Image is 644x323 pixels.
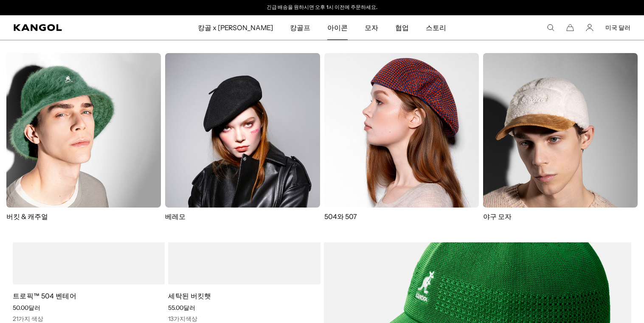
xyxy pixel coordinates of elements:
font: 색상 [186,315,197,323]
font: 협업 [395,23,409,32]
font: 야구 모자 [483,212,512,221]
a: 계정 [586,24,593,31]
font: 버킷 & 캐주얼 [6,212,48,221]
slideshow-component: 안내 바 [235,4,410,11]
font: 13가지 [168,315,186,323]
font: 캉골프 [290,23,310,32]
font: 스토리 [426,23,446,32]
a: 아이콘 [319,15,356,40]
div: 발표 [235,4,410,11]
a: 캉골 x [PERSON_NAME] [189,15,282,40]
font: 50.00달러 [13,304,40,312]
a: 버킷 & 캐주얼 [6,53,161,221]
a: 모자 [356,15,387,40]
font: 가지 색상 [18,315,43,323]
a: 야구 모자 [483,53,638,230]
a: 베레모 [165,53,320,221]
font: 모자 [365,23,378,32]
a: 504와 507 [324,53,479,221]
a: 세탁된 버킷햇 [168,292,211,300]
font: 아이콘 [327,23,348,32]
font: 베레모 [165,212,186,221]
font: 504와 507 [324,212,357,221]
a: 트로픽™ 504 벤테어 [13,292,76,300]
a: 캉골 [14,24,131,31]
font: 긴급 배송을 원하시면 오후 1시 이전에 주문하세요. [267,4,377,10]
a: 스토리 [417,15,455,40]
div: 2/2 [235,4,410,11]
a: 캉골프 [281,15,319,40]
font: 21 [13,315,18,323]
summary: 여기서 검색하세요 [547,24,554,31]
button: 미국 달러 [605,24,630,31]
button: 카트 [566,24,574,31]
font: 55.00달러 [168,304,195,312]
font: 캉골 x [PERSON_NAME] [198,23,273,32]
a: 협업 [387,15,417,40]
